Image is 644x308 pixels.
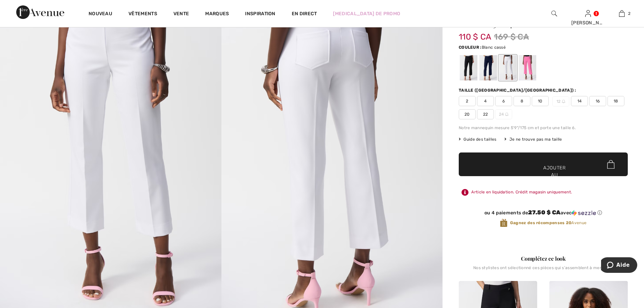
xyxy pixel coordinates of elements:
img: Sezzle [572,210,596,216]
font: ⓘ [597,210,602,216]
img: ring-m.svg [505,113,508,116]
div: chewing-gum [519,55,536,80]
a: [MEDICAL_DATA] de promo [333,10,400,17]
font: Blanc cassé [482,45,506,50]
a: Se connecter [585,10,591,17]
img: Mon sac [619,9,625,18]
font: 8 [521,99,523,103]
iframe: Ouvre un widget dans lequel vous pouvez trouver plus d'informations [601,257,637,274]
font: [MEDICAL_DATA] de promo [333,11,400,17]
font: 20 [464,112,470,117]
a: 2 [605,9,638,18]
font: Complétez ce look [521,255,566,262]
font: 10 [538,99,543,103]
div: Bleu nuit [479,55,497,80]
font: 14 [577,99,582,103]
font: Gagnez des récompenses 20 [510,220,572,225]
font: 169 $ CA [494,32,529,42]
img: Bag.svg [607,160,615,169]
div: Noir [460,55,477,80]
font: 110 $ CA [459,32,491,42]
font: Vêtements [128,11,157,17]
font: Article en liquidation. Crédit magasin uniquement. [471,190,572,194]
a: Vêtements [128,11,157,18]
font: 6 [502,99,505,103]
a: En direct [292,10,317,17]
font: 4 [484,99,486,103]
font: Avenue [571,220,587,225]
font: avec [560,210,572,216]
img: Récompenses Avenue [500,218,507,228]
font: [PERSON_NAME] [571,20,611,26]
font: 24 [499,112,504,117]
font: En direct [292,11,317,17]
font: Notre mannequin mesure 5'9"/175 cm et porte une taille 6. [459,125,576,130]
font: Guide des tailles [463,137,496,142]
font: Je ne trouve pas ma taille [509,137,562,142]
img: 1ère Avenue [16,5,64,19]
font: 2 [466,99,468,103]
a: Marques [205,11,229,18]
div: Blanc cassé [499,55,517,80]
font: 2 [628,11,630,16]
font: 27.50 $ CA [528,209,560,216]
font: Marques [205,11,229,17]
img: rechercher sur le site [551,9,557,18]
a: Nouveau [89,11,112,18]
a: Vente [173,11,189,18]
img: Mes informations [585,9,591,18]
font: Vente [173,11,189,17]
font: 16 [596,99,600,103]
font: Inspiration [245,11,275,17]
font: Nouveau [89,11,112,17]
font: 22 [483,112,488,117]
font: Couleur : [459,45,482,50]
font: ou 4 paiements de [484,210,528,216]
font: Taille ([GEOGRAPHIC_DATA]/[GEOGRAPHIC_DATA]) : [459,88,576,93]
font: 12 [556,99,561,104]
img: ring-m.svg [562,100,565,103]
font: 18 [614,99,618,103]
div: ou 4 paiements de27.50 $ CAavecSezzle Cliquez pour en savoir plus sur Sezzle [459,209,628,218]
font: Ajouter au panier [543,164,566,186]
font: Nos stylistes ont sélectionné ces pièces qui s'assemblent à merveille. [473,265,613,270]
